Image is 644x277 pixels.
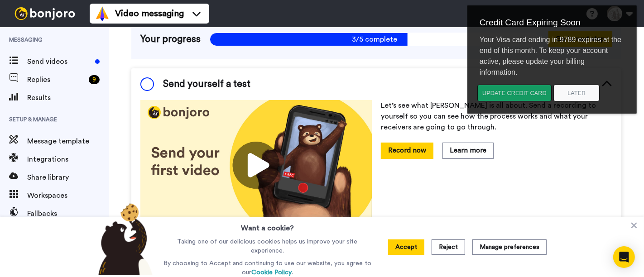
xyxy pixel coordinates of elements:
[251,269,292,276] a: Cookie Policy
[140,33,201,46] span: Your progress
[241,217,294,234] h3: Want a cookie?
[115,7,184,20] span: Video messaging
[10,85,84,101] button: Update credit card
[11,7,79,20] img: bj-logo-header-white.svg
[381,100,612,133] p: Let’s see what [PERSON_NAME] is all about. Send a recording to yourself so you can see how the pr...
[27,56,91,67] span: Send videos
[140,100,372,230] img: 178eb3909c0dc23ce44563bdb6dc2c11.jpg
[388,239,424,255] button: Accept
[27,208,109,219] span: Fallbacks
[5,28,164,85] div: Your Visa card ending in 9789 expires at the end of this month. To keep your account active, plea...
[90,203,157,275] img: bear-with-cookie.png
[472,239,547,255] button: Manage preferences
[161,237,374,255] p: Taking one of our delicious cookies helps us improve your site experience.
[27,136,109,147] span: Message template
[27,92,109,103] span: Results
[27,190,109,201] span: Workspaces
[163,77,250,91] span: Send yourself a test
[432,239,465,255] button: Reject
[89,75,100,84] div: 9
[86,85,132,101] button: Later
[27,74,85,85] span: Replies
[5,11,164,28] div: Credit Card Expiring Soon
[210,33,539,46] span: 3/5 complete
[27,154,109,165] span: Integrations
[27,172,109,183] span: Share library
[381,143,433,158] button: Record now
[613,246,635,268] div: Open Intercom Messenger
[161,259,374,277] p: By choosing to Accept and continuing to use our website, you agree to our .
[442,143,494,158] button: Learn more
[95,6,110,21] img: vm-color.svg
